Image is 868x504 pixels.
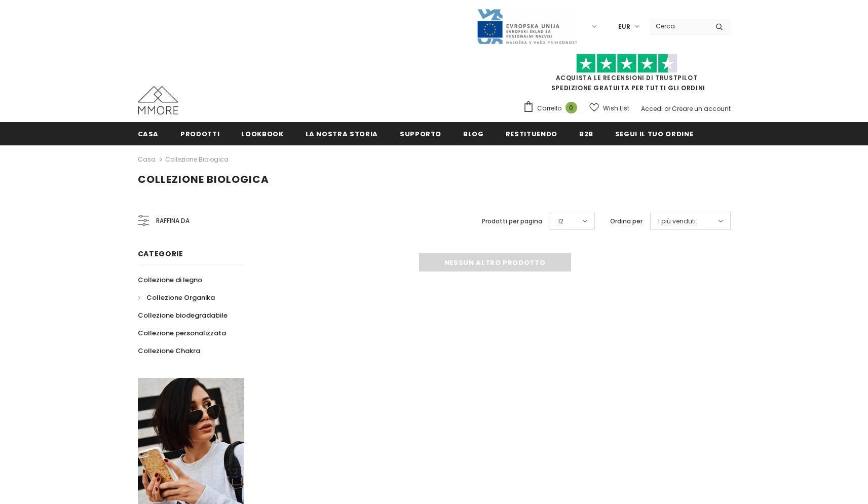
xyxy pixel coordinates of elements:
a: B2B [579,122,593,145]
span: Raffina da [156,215,190,226]
span: Collezione biodegradabile [138,311,228,320]
span: Lookbook [241,129,283,139]
span: or [664,104,670,113]
a: Casa [138,122,159,145]
a: Casa [138,153,156,166]
span: Collezione personalizzata [138,328,226,338]
span: supporto [400,129,441,139]
span: Categorie [138,249,183,259]
span: 0 [565,102,577,113]
span: Segui il tuo ordine [615,129,693,139]
a: supporto [400,122,441,145]
span: Collezione di legno [138,275,202,285]
a: Acquista le recensioni di TrustPilot [556,73,698,82]
span: La nostra storia [306,129,378,139]
a: Blog [463,122,484,145]
a: Javni Razpis [476,22,578,30]
a: Restituendo [506,122,557,145]
a: Collezione biologica [165,155,229,164]
label: Prodotti per pagina [482,216,542,226]
span: EUR [618,22,630,32]
a: Wish List [589,99,629,117]
a: Collezione personalizzata [138,324,226,342]
a: Collezione di legno [138,271,202,289]
a: Creare un account [672,104,731,113]
a: Collezione Chakra [138,342,200,360]
span: Restituendo [506,129,557,139]
span: Blog [463,129,484,139]
img: Javni Razpis [476,8,578,45]
input: Search Site [650,19,708,33]
span: Carrello [537,103,561,113]
span: Collezione Chakra [138,346,200,356]
span: B2B [579,129,593,139]
a: Collezione Organika [138,289,215,306]
a: Accedi [641,104,663,113]
span: SPEDIZIONE GRATUITA PER TUTTI GLI ORDINI [523,58,731,92]
a: Lookbook [241,122,283,145]
a: Prodotti [180,122,219,145]
a: Carrello 0 [523,101,582,116]
a: La nostra storia [306,122,378,145]
span: Collezione biologica [138,172,269,186]
span: Prodotti [180,129,219,139]
span: Collezione Organika [146,293,215,302]
span: Casa [138,129,159,139]
span: 12 [558,216,563,226]
span: I più venduti [658,216,696,226]
img: Fidati di Pilot Stars [576,54,677,73]
a: Segui il tuo ordine [615,122,693,145]
span: Wish List [603,103,629,113]
label: Ordina per [610,216,643,226]
img: Casi MMORE [138,86,178,114]
a: Collezione biodegradabile [138,306,228,324]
